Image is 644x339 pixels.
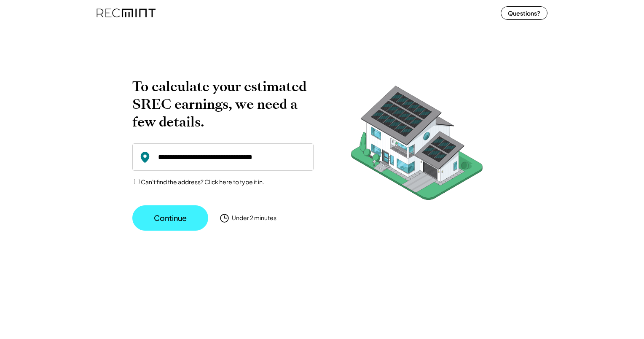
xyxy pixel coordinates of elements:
button: Questions? [501,6,547,20]
img: RecMintArtboard%207.png [335,78,499,213]
div: Under 2 minutes [232,214,276,222]
img: recmint-logotype%403x%20%281%29.jpeg [97,2,156,24]
h2: To calculate your estimated SREC earnings, we need a few details. [132,78,314,131]
label: Can't find the address? Click here to type it in. [141,178,264,186]
button: Continue [132,205,208,231]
